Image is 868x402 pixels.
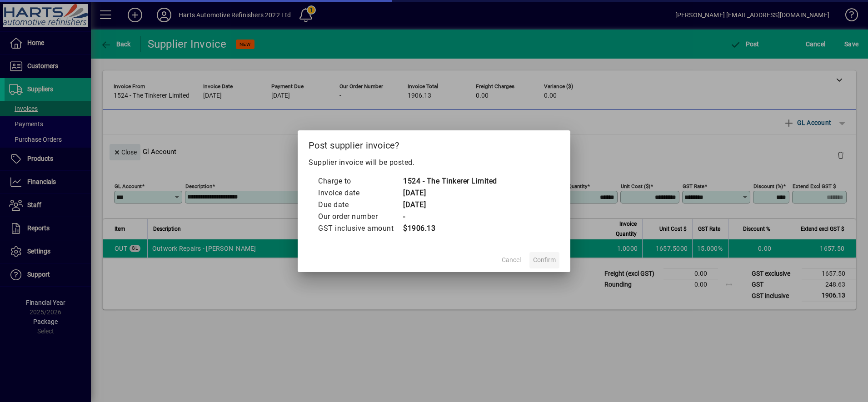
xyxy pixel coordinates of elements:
[318,187,403,199] td: Invoice date
[309,157,559,168] p: Supplier invoice will be posted.
[318,223,403,234] td: GST inclusive amount
[403,175,497,187] td: 1524 - The Tinkerer Limited
[318,199,403,211] td: Due date
[298,130,570,157] h2: Post supplier invoice?
[318,175,403,187] td: Charge to
[318,211,403,223] td: Our order number
[403,199,497,211] td: [DATE]
[403,211,497,223] td: -
[403,187,497,199] td: [DATE]
[403,223,497,234] td: $1906.13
